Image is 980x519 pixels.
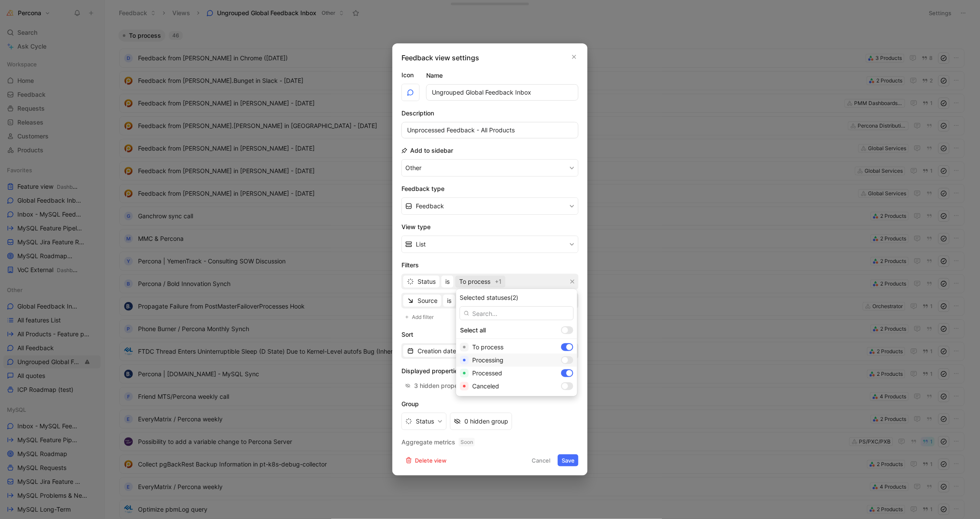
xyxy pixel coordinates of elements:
div: Selected statuses (2) [460,292,574,303]
div: Select all [460,325,558,335]
span: Processing [472,356,503,364]
input: Search... [460,306,574,320]
span: Canceled [472,382,499,390]
span: To process [472,343,503,351]
span: Processed [472,369,502,377]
